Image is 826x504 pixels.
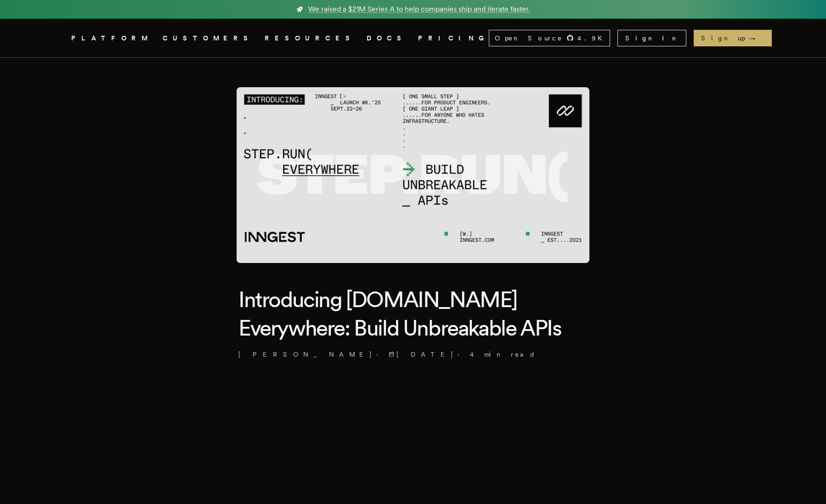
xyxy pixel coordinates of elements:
[71,33,152,44] button: PLATFORM
[238,285,588,342] h1: Introducing [DOMAIN_NAME] Everywhere: Build Unbreakable APIs
[577,34,608,43] span: 4.9 K
[470,350,536,359] span: 4 min read
[749,34,764,43] span: →
[389,350,454,359] span: [DATE]
[238,350,373,359] a: [PERSON_NAME]
[265,33,356,44] button: RESOURCES
[367,33,407,44] a: DOCS
[238,350,588,359] p: · ·
[237,87,589,263] img: Featured image for Introducing Step.Run Everywhere: Build Unbreakable APIs blog post
[617,30,686,46] a: Sign In
[694,30,772,46] a: Sign up
[418,33,489,44] a: PRICING
[45,19,781,57] nav: Global
[163,33,254,44] a: CUSTOMERS
[308,4,530,15] span: We raised a $21M Series A to help companies ship and iterate faster.
[495,34,563,43] span: Open Source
